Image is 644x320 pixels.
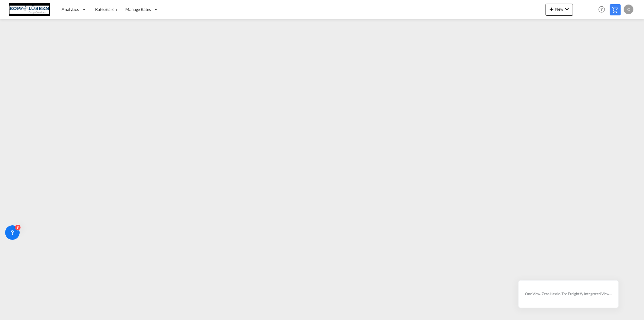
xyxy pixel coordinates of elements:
[548,7,571,11] span: New
[125,6,151,12] span: Manage Rates
[563,5,571,13] md-icon: icon-chevron-down
[597,4,607,15] span: Help
[9,3,50,16] img: 25cf3bb0aafc11ee9c4fdbd399af7748.JPG
[548,5,555,13] md-icon: icon-plus 400-fg
[62,6,79,12] span: Analytics
[95,7,117,12] span: Rate Search
[597,4,610,15] div: Help
[624,5,633,14] div: C
[546,4,573,16] button: icon-plus 400-fgNewicon-chevron-down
